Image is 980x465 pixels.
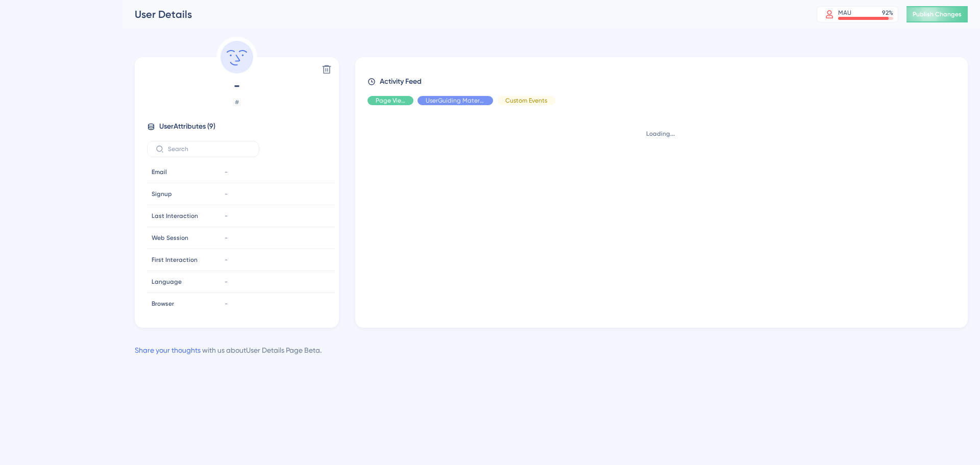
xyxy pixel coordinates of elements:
span: Last Interaction [152,212,198,220]
span: - [225,168,228,176]
span: Language [152,278,182,286]
div: User Details [135,7,791,21]
button: Publish Changes [906,6,968,22]
span: Web Session [152,234,188,242]
span: Signup [152,190,172,198]
span: - [225,278,228,286]
input: Search [168,145,251,153]
span: - [225,256,228,264]
span: - [225,212,228,220]
span: - [225,234,228,242]
span: User Attributes ( 9 ) [159,120,215,133]
span: Activity Feed [380,76,422,88]
span: Browser [152,300,174,308]
a: Share your thoughts [135,346,201,354]
span: Publish Changes [913,10,962,18]
span: Custom Events [505,96,547,105]
span: Email [152,168,167,176]
span: Page View [376,96,405,105]
span: First Interaction [152,256,198,264]
span: - [225,190,228,198]
span: - [225,300,228,308]
div: with us about User Details Page Beta . [135,344,322,356]
span: # [147,96,327,108]
div: MAU [838,9,851,17]
span: UserGuiding Material [426,96,485,105]
div: 92 % [882,9,893,17]
span: - [147,78,327,94]
div: Loading... [367,130,953,138]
